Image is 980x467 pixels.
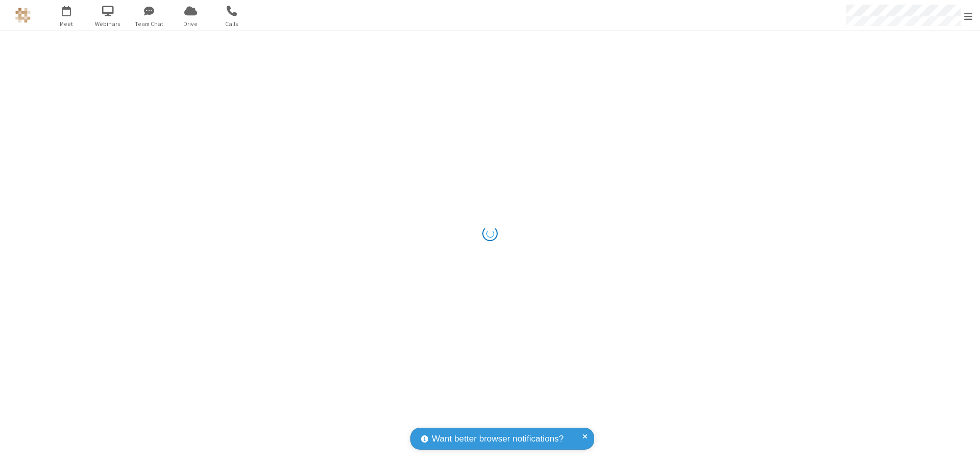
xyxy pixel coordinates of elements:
[47,19,86,29] span: Meet
[432,432,563,446] span: Want better browser notifications?
[213,19,251,29] span: Calls
[171,19,210,29] span: Drive
[89,19,127,29] span: Webinars
[130,19,168,29] span: Team Chat
[15,8,31,23] img: QA Selenium DO NOT DELETE OR CHANGE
